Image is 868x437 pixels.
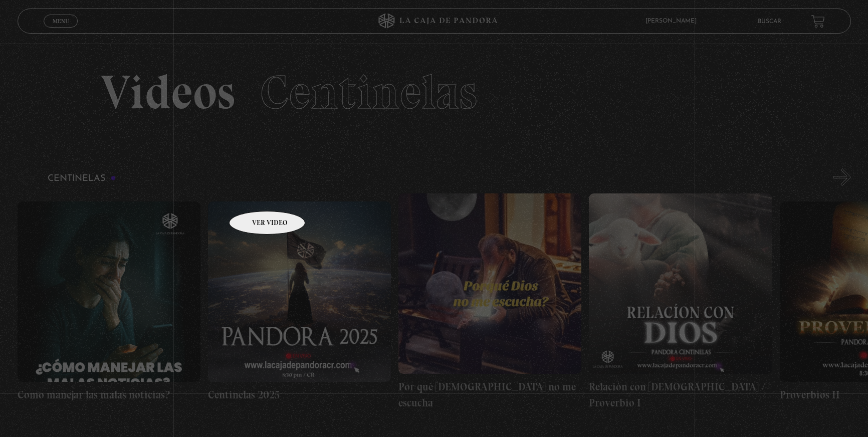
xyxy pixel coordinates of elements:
[811,15,824,28] a: View your shopping cart
[18,387,200,403] h4: Como manejar las malas noticias?
[398,379,581,410] h4: Por qué [DEMOGRAPHIC_DATA] no me escucha
[208,193,391,410] a: Centinelas 2025
[18,193,200,410] a: Como manejar las malas noticias?
[260,64,477,121] span: Centinelas
[52,18,69,24] span: Menu
[589,379,772,410] h4: Relación con [DEMOGRAPHIC_DATA] / Proverbio I
[49,27,72,34] span: Cerrar
[18,168,35,186] button: Previous
[833,168,851,186] button: Next
[757,19,781,25] a: Buscar
[48,174,116,183] h3: Centinelas
[208,387,391,403] h4: Centinelas 2025
[101,69,767,116] h2: Videos
[398,193,581,410] a: Por qué [DEMOGRAPHIC_DATA] no me escucha
[589,193,772,410] a: Relación con [DEMOGRAPHIC_DATA] / Proverbio I
[640,18,707,24] span: [PERSON_NAME]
